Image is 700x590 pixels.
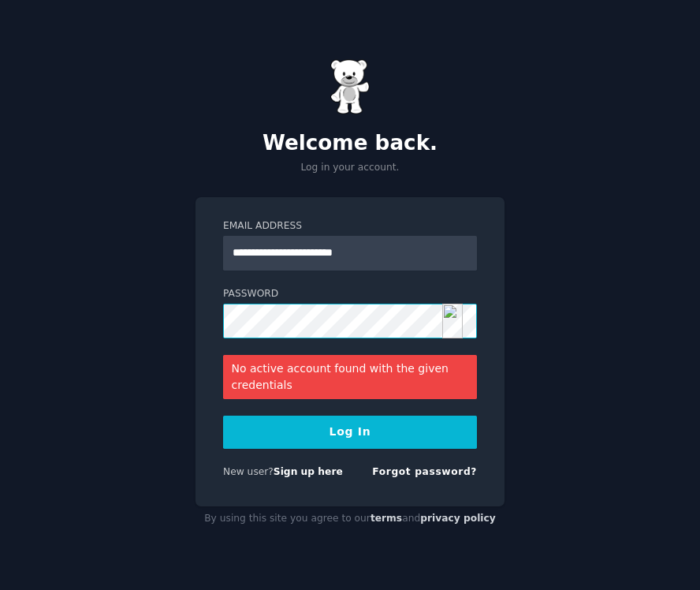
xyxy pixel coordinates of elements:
[223,416,477,449] button: Log In
[223,355,477,399] div: No active account found with the given credentials
[195,506,505,532] div: By using this site you agree to our and
[195,131,505,156] h2: Welcome back.
[223,287,477,301] label: Password
[274,466,343,477] a: Sign up here
[223,219,477,233] label: Email Address
[370,513,402,524] a: terms
[223,466,274,477] span: New user?
[420,513,496,524] a: privacy policy
[195,161,505,175] p: Log in your account.
[330,59,370,114] img: Gummy Bear
[442,304,463,338] img: icon_180.svg
[372,466,477,477] a: Forgot password?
